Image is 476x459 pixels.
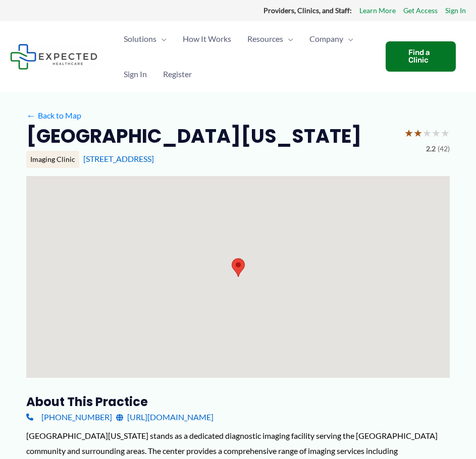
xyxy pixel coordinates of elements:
span: Resources [247,21,283,56]
span: 2.2 [426,142,436,155]
a: Find a Clinic [386,41,456,72]
span: ★ [422,124,432,142]
img: Expected Healthcare Logo - side, dark font, small [10,44,97,70]
h2: [GEOGRAPHIC_DATA][US_STATE] [26,124,361,148]
a: [STREET_ADDRESS] [83,154,154,163]
a: How It Works [175,21,239,56]
a: Sign In [116,56,155,92]
span: Solutions [124,21,156,56]
span: ★ [432,124,441,142]
a: Register [155,56,200,92]
div: Imaging Clinic [26,151,79,168]
a: [URL][DOMAIN_NAME] [116,410,214,425]
span: Company [309,21,343,56]
a: Sign In [445,4,466,17]
span: How It Works [183,21,231,56]
span: Menu Toggle [156,21,167,56]
span: ★ [413,124,422,142]
span: ★ [404,124,413,142]
nav: Primary Site Navigation [116,21,376,92]
span: Menu Toggle [343,21,353,56]
span: (42) [438,142,450,155]
strong: Providers, Clinics, and Staff: [263,6,352,15]
span: Register [163,56,192,92]
span: ← [26,110,36,120]
a: Learn More [359,4,396,17]
a: [PHONE_NUMBER] [26,410,112,425]
span: Sign In [124,56,147,92]
a: CompanyMenu Toggle [301,21,361,56]
a: Get Access [403,4,438,17]
h3: About this practice [26,394,450,410]
span: Menu Toggle [283,21,293,56]
a: ←Back to Map [26,108,81,123]
span: ★ [441,124,450,142]
a: SolutionsMenu Toggle [116,21,175,56]
a: ResourcesMenu Toggle [239,21,301,56]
